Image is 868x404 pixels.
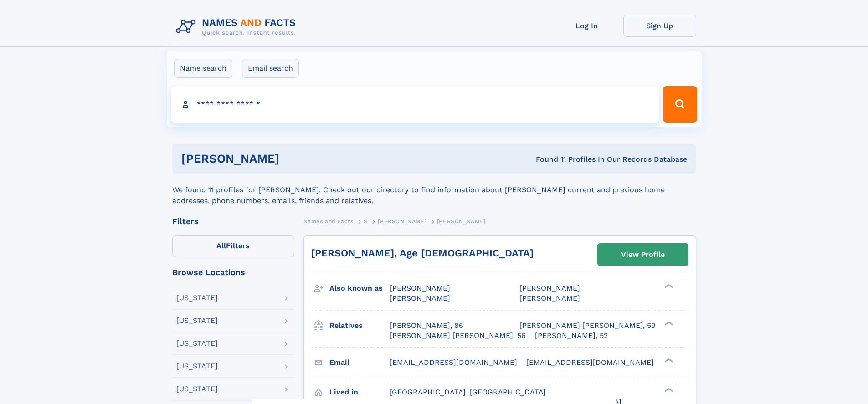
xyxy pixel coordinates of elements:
div: We found 11 profiles for [PERSON_NAME]. Check out our directory to find information about [PERSON... [172,174,696,206]
label: Name search [174,59,232,78]
div: Found 11 Profiles In Our Records Database [407,154,687,164]
a: [PERSON_NAME], 86 [390,321,463,331]
span: [GEOGRAPHIC_DATA], [GEOGRAPHIC_DATA] [390,388,546,396]
button: Search Button [663,86,697,123]
div: [US_STATE] [176,294,218,302]
div: ❯ [663,357,673,363]
img: Logo Names and Facts [172,15,303,39]
a: Log In [550,15,623,37]
div: [US_STATE] [176,363,218,370]
h3: Relatives [329,318,390,333]
span: [EMAIL_ADDRESS][DOMAIN_NAME] [390,358,517,367]
a: [PERSON_NAME], Age [DEMOGRAPHIC_DATA] [311,247,534,259]
h1: [PERSON_NAME] [181,153,408,164]
span: S [364,218,368,225]
a: Names and Facts [303,215,354,227]
span: [PERSON_NAME] [378,218,426,225]
a: View Profile [598,244,688,266]
a: [PERSON_NAME] [PERSON_NAME], 59 [519,321,656,331]
a: Sign Up [623,15,696,37]
label: Email search [242,59,299,78]
div: ❯ [663,283,673,289]
div: [US_STATE] [176,385,218,393]
div: ❯ [663,387,673,393]
h3: Lived in [329,384,390,400]
div: ❯ [663,320,673,326]
span: [EMAIL_ADDRESS][DOMAIN_NAME] [526,358,654,367]
span: All [216,241,226,250]
a: [PERSON_NAME], 52 [535,331,608,341]
div: [US_STATE] [176,340,218,347]
label: Filters [172,235,294,257]
span: [PERSON_NAME] [437,218,486,225]
a: S [364,215,368,227]
div: View Profile [621,244,665,265]
input: search input [171,86,659,123]
span: [PERSON_NAME] [519,284,580,292]
div: Filters [172,217,294,225]
h3: Email [329,355,390,370]
a: [PERSON_NAME] [PERSON_NAME], 56 [390,331,526,341]
a: [PERSON_NAME] [378,215,426,227]
span: [PERSON_NAME] [390,284,450,292]
div: Browse Locations [172,268,294,276]
span: [PERSON_NAME] [519,294,580,302]
h3: Also known as [329,281,390,296]
div: [US_STATE] [176,317,218,324]
span: [PERSON_NAME] [390,294,450,302]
